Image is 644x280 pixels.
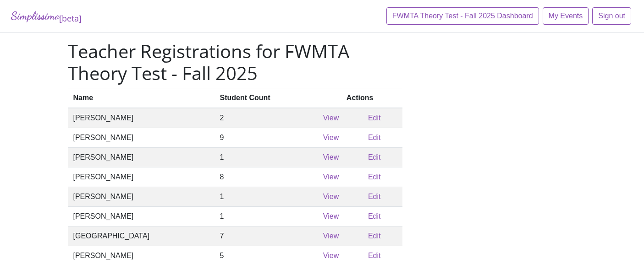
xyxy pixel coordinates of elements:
[214,226,317,246] td: 7
[368,114,381,122] a: Edit
[318,88,402,108] th: Actions
[214,108,317,128] td: 2
[68,147,215,167] td: [PERSON_NAME]
[214,206,317,226] td: 1
[68,206,215,226] td: [PERSON_NAME]
[11,7,82,25] a: Simplissimo[beta]
[368,212,381,220] a: Edit
[323,134,339,141] a: View
[323,153,339,161] a: View
[214,128,317,147] td: 9
[323,252,339,259] a: View
[68,226,215,246] td: [GEOGRAPHIC_DATA]
[543,7,589,25] a: My Events
[323,173,339,181] a: View
[59,13,82,24] sub: [beta]
[368,193,381,200] a: Edit
[68,187,215,206] td: [PERSON_NAME]
[214,88,317,108] th: Student Count
[368,153,381,161] a: Edit
[214,246,317,265] td: 5
[323,193,339,200] a: View
[323,212,339,220] a: View
[323,232,339,240] a: View
[214,187,317,206] td: 1
[214,147,317,167] td: 1
[323,114,339,122] a: View
[68,167,215,187] td: [PERSON_NAME]
[368,232,381,240] a: Edit
[214,167,317,187] td: 8
[592,7,631,25] a: Sign out
[368,134,381,141] a: Edit
[68,246,215,265] td: [PERSON_NAME]
[68,108,215,128] td: [PERSON_NAME]
[386,7,539,25] a: FWMTA Theory Test - Fall 2025 Dashboard
[68,128,215,147] td: [PERSON_NAME]
[68,88,215,108] th: Name
[68,40,402,84] h1: Teacher Registrations for FWMTA Theory Test - Fall 2025
[368,252,381,259] a: Edit
[368,173,381,181] a: Edit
